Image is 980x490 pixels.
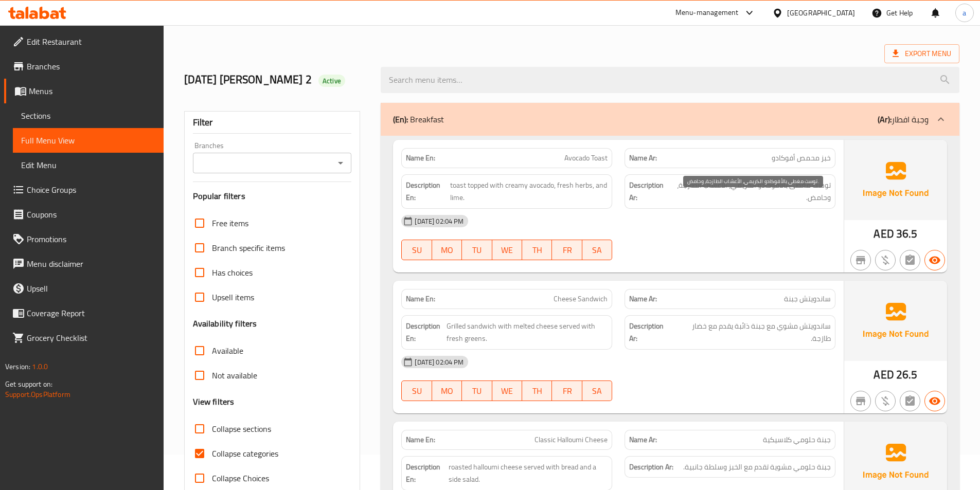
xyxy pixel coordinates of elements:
[850,391,871,411] button: Not branch specific item
[5,360,30,373] span: Version:
[406,179,448,204] strong: Description En:
[671,179,831,204] span: توست مغطى بالأفوكادو الكريمي، الأعشاب الطازجة، وحامض.
[27,35,155,48] span: Edit Restaurant
[556,243,578,258] span: FR
[5,377,52,391] span: Get support on:
[29,85,155,97] span: Menus
[449,461,608,486] span: roasted halloumi cheese served with bread and a side salad.
[4,227,164,251] a: Promotions
[401,240,432,260] button: SU
[411,216,468,226] span: [DATE] 02:04 PM
[924,391,945,411] button: Available
[13,128,164,153] a: Full Menu View
[896,224,918,244] span: 36.5
[462,380,492,401] button: TU
[878,112,892,127] b: (Ar):
[27,233,155,245] span: Promotions
[552,380,582,401] button: FR
[21,159,155,171] span: Edit Menu
[462,240,492,260] button: TU
[629,294,657,304] strong: Name Ar:
[381,67,959,93] input: search
[900,391,920,411] button: Not has choices
[406,384,427,398] span: SU
[406,434,435,445] strong: Name En:
[526,243,548,258] span: TH
[4,29,164,54] a: Edit Restaurant
[554,294,608,304] span: Cheese Sandwich
[586,243,608,258] span: SA
[850,250,871,270] button: Not branch specific item
[212,472,269,484] span: Collapse Choices
[526,384,548,398] span: TH
[496,384,518,398] span: WE
[193,318,257,330] h3: Availability filters
[193,396,235,408] h3: View filters
[492,380,522,401] button: WE
[582,240,612,260] button: SA
[629,320,672,345] strong: Description Ar:
[401,380,432,401] button: SU
[4,325,164,350] a: Grocery Checklist
[4,251,164,276] a: Menu disclaimer
[13,103,164,128] a: Sections
[552,240,582,260] button: FR
[27,307,155,319] span: Coverage Report
[212,447,278,460] span: Collapse categories
[629,153,657,164] strong: Name Ar:
[900,250,920,270] button: Not has choices
[393,112,408,127] b: (En):
[874,365,894,385] span: AED
[4,301,164,325] a: Coverage Report
[564,153,608,164] span: Avocado Toast
[4,177,164,202] a: Choice Groups
[27,282,155,295] span: Upsell
[436,384,458,398] span: MO
[629,179,668,204] strong: Description Ar:
[212,291,254,303] span: Upsell items
[4,276,164,301] a: Upsell
[193,112,352,134] div: Filter
[5,388,70,401] a: Support.OpsPlatform
[406,243,427,258] span: SU
[27,258,155,270] span: Menu disclaimer
[27,332,155,344] span: Grocery Checklist
[522,380,552,401] button: TH
[212,423,271,435] span: Collapse sections
[586,384,608,398] span: SA
[963,7,966,19] span: a
[406,294,435,304] strong: Name En:
[212,369,257,382] span: Not available
[393,113,444,125] p: Breakfast
[884,44,959,63] span: Export Menu
[432,240,462,260] button: MO
[893,47,951,60] span: Export Menu
[333,156,348,170] button: Open
[27,184,155,196] span: Choice Groups
[878,113,929,125] p: وجبة افطار
[436,243,458,258] span: MO
[784,294,831,304] span: ساندويتش جبنة
[683,461,831,474] span: جبنة حلومي مشوية تقدم مع الخبز وسلطة جانبية.
[450,179,608,204] span: toast topped with creamy avocado, fresh herbs, and lime.
[875,250,896,270] button: Purchased item
[629,434,657,445] strong: Name Ar:
[21,110,155,122] span: Sections
[193,190,352,202] h3: Popular filters
[432,380,462,401] button: MO
[318,76,345,86] span: Active
[772,153,831,164] span: خبز محمص أفوكادو
[763,434,831,445] span: جبنة حلومي كلاسيكية
[447,320,608,345] span: Grilled sandwich with melted cheese served with fresh greens.
[582,380,612,401] button: SA
[4,202,164,227] a: Coupons
[32,360,48,373] span: 1.0.0
[875,391,896,411] button: Purchased item
[212,344,243,357] span: Available
[844,140,947,220] img: Ae5nvW7+0k+MAAAAAElFTkSuQmCC
[674,320,831,345] span: ساندويتش مشوي مع جبنة ذائبة يقدم مع خضار طازجة.
[556,384,578,398] span: FR
[896,365,918,385] span: 26.5
[212,242,285,254] span: Branch specific items
[675,7,739,19] div: Menu-management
